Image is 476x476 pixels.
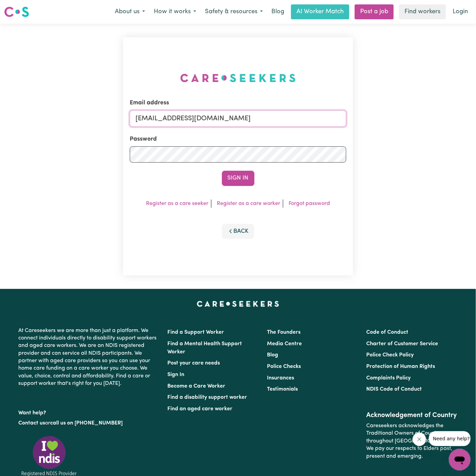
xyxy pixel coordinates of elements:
a: Police Checks [267,364,301,369]
a: Find an aged care worker [168,406,233,412]
a: Code of Conduct [366,330,408,335]
a: Testimonials [267,387,298,392]
a: Find a disability support worker [168,395,247,400]
a: Contact us [19,420,45,426]
a: Sign In [168,372,185,377]
iframe: Button to launch messaging window [449,449,471,471]
a: Become a Care Worker [168,384,226,389]
a: Register as a care seeker [146,201,208,206]
input: Email address [130,110,346,127]
a: Post a job [355,4,394,19]
a: Media Centre [267,341,302,347]
a: Careseekers home page [197,301,279,307]
a: Find a Support Worker [168,330,224,335]
a: Complaints Policy [366,375,411,381]
a: Police Check Policy [366,352,414,358]
button: How it works [149,5,201,19]
a: Find a Mental Health Support Worker [168,341,242,355]
button: Safety & resources [201,5,267,19]
a: The Founders [267,330,301,335]
a: Forgot password [289,201,330,206]
a: Blog [267,4,288,19]
a: Insurances [267,375,294,381]
p: At Careseekers we are more than just a platform. We connect individuals directly to disability su... [19,324,160,390]
label: Password [130,135,157,144]
button: Back [222,224,254,239]
a: Login [449,4,472,19]
img: Careseekers logo [4,6,29,18]
p: or [19,417,160,430]
a: NDIS Code of Conduct [366,387,422,392]
a: Careseekers logo [4,4,29,20]
iframe: Message from company [429,431,471,446]
iframe: Close message [413,433,426,446]
h2: Acknowledgement of Country [366,411,457,419]
a: Register as a care worker [217,201,280,206]
p: Careseekers acknowledges the Traditional Owners of Country throughout [GEOGRAPHIC_DATA]. We pay o... [366,419,457,463]
a: Protection of Human Rights [366,364,435,369]
a: call us on [PHONE_NUMBER] [50,420,123,426]
a: Blog [267,352,278,358]
button: About us [110,5,149,19]
a: Post your care needs [168,360,220,366]
a: Charter of Customer Service [366,341,438,347]
button: Sign In [222,171,254,186]
a: Find workers [399,4,446,19]
label: Email address [130,99,169,107]
p: Want help? [19,407,160,417]
a: AI Worker Match [291,4,349,19]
